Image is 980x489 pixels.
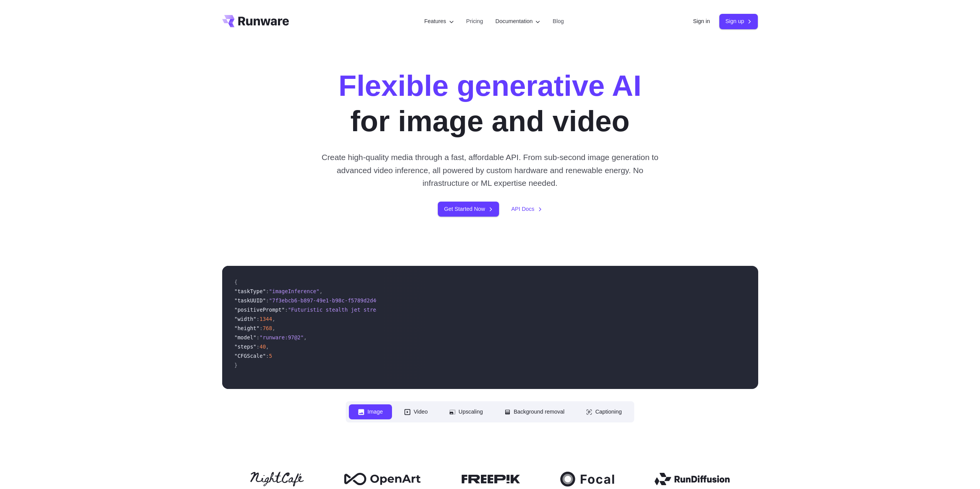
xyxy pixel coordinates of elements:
[440,404,492,419] button: Upscaling
[235,288,266,294] span: "taskType"
[577,404,631,419] button: Captioning
[235,297,266,304] span: "taskUUID"
[496,17,541,26] label: Documentation
[288,307,575,313] span: "Futuristic stealth jet streaking through a neon-lit cityscape with glowing purple exhaust"
[260,344,266,350] span: 40
[318,151,662,189] p: Create high-quality media through a fast, affordable API. From sub-second image generation to adv...
[235,316,256,322] span: "width"
[260,325,263,331] span: :
[272,316,275,322] span: ,
[466,17,483,26] a: Pricing
[338,68,642,139] h1: for image and video
[349,404,392,419] button: Image
[235,344,256,350] span: "steps"
[511,205,542,214] a: API Docs
[338,69,642,102] strong: Flexible generative AI
[269,288,320,294] span: "imageInference"
[719,14,758,29] a: Sign up
[424,17,454,26] label: Features
[266,344,269,350] span: ,
[266,297,269,304] span: :
[235,279,238,285] span: {
[319,288,322,294] span: ,
[235,362,238,368] span: }
[553,17,564,26] a: Blog
[266,353,269,359] span: :
[256,316,260,322] span: :
[269,353,272,359] span: 5
[304,334,307,340] span: ,
[235,307,285,313] span: "positivePrompt"
[235,334,256,340] span: "model"
[256,344,260,350] span: :
[235,353,266,359] span: "CFGScale"
[256,334,260,340] span: :
[285,307,288,313] span: :
[495,404,574,419] button: Background removal
[260,316,272,322] span: 1344
[266,288,269,294] span: :
[272,325,275,331] span: ,
[263,325,272,331] span: 768
[222,15,289,27] a: Go to /
[693,17,710,26] a: Sign in
[269,297,389,304] span: "7f3ebcb6-b897-49e1-b98c-f5789d2d40d7"
[260,334,304,340] span: "runware:97@2"
[395,404,437,419] button: Video
[438,202,499,217] a: Get Started Now
[235,325,260,331] span: "height"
